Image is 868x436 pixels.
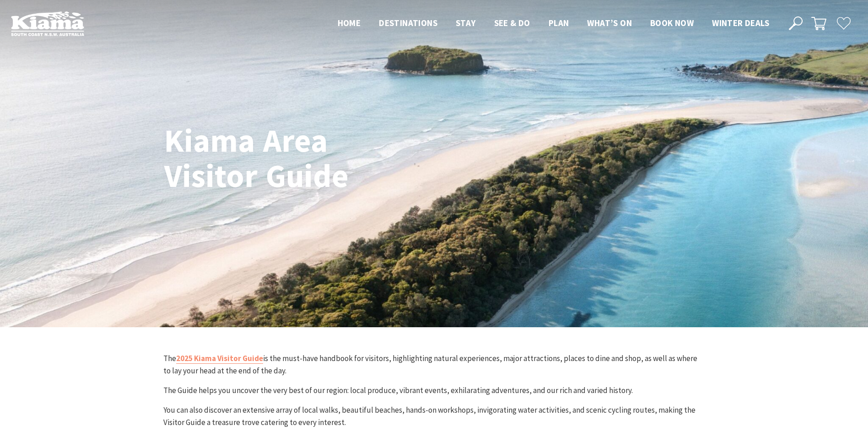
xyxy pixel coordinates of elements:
span: Stay [456,17,476,28]
h1: Kiama Area Visitor Guide [164,123,423,193]
p: The is the must-have handbook for visitors, highlighting natural experiences, major attractions, ... [163,352,705,377]
p: The Guide helps you uncover the very best of our region: local produce, vibrant events, exhilarat... [163,384,705,397]
span: What’s On [587,17,632,28]
img: Kiama Logo [11,11,84,36]
span: Plan [549,17,569,28]
div: EXPLORE WINTER DEALS [732,400,830,419]
span: Destinations [379,17,437,28]
span: Home [338,17,361,28]
a: EXPLORE WINTER DEALS [710,400,852,419]
nav: Main Menu [329,16,778,31]
div: Unlock exclusive winter offers [715,300,816,383]
span: Winter Deals [712,17,769,28]
span: See & Do [494,17,530,28]
span: Book now [650,17,694,28]
p: You can also discover an extensive array of local walks, beautiful beaches, hands-on workshops, i... [163,404,705,429]
a: 2025 Kiama Visitor Guide [176,353,263,364]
